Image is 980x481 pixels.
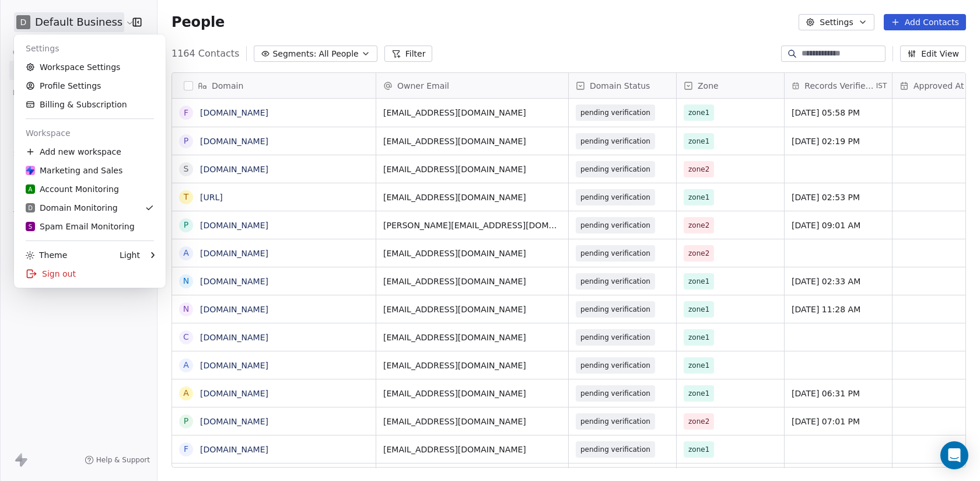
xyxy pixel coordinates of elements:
[19,124,161,142] div: Workspace
[26,166,35,175] img: Swipe%20One%20Logo%201-1.svg
[26,221,135,232] div: Spam Email Monitoring
[19,264,161,283] div: Sign out
[19,95,161,114] a: Billing & Subscription
[19,142,161,161] div: Add new workspace
[26,183,119,195] div: Account Monitoring
[26,249,67,261] div: Theme
[26,165,123,176] div: Marketing and Sales
[28,204,33,212] span: D
[19,39,161,58] div: Settings
[19,76,161,95] a: Profile Settings
[19,58,161,76] a: Workspace Settings
[29,222,32,231] span: S
[29,185,33,194] span: A
[26,202,118,214] div: Domain Monitoring
[120,249,140,261] div: Light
